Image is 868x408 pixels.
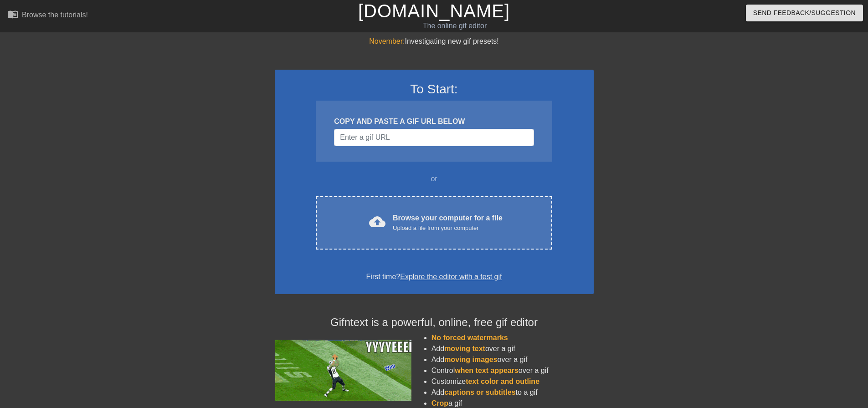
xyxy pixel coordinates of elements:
[444,345,485,352] span: moving text
[444,388,515,396] span: captions or subtitles
[287,82,582,97] h3: To Start:
[431,387,594,398] li: Add to a gif
[400,273,502,280] a: Explore the editor with a test gif
[275,316,594,329] h4: Gifntext is a powerful, online, free gif editor
[294,20,616,31] div: The online gif editor
[455,367,519,374] span: when text appears
[431,334,508,342] span: No forced watermarks
[334,129,534,146] input: Username
[466,377,539,385] span: text color and outline
[753,7,856,19] span: Send Feedback/Suggestion
[393,213,503,233] div: Browse your computer for a file
[444,356,497,363] span: moving images
[746,5,863,21] button: Send Feedback/Suggestion
[431,343,594,354] li: Add over a gif
[287,271,582,282] div: First time?
[275,340,411,401] img: football_small.gif
[431,399,448,407] span: Crop
[369,37,405,45] span: November:
[369,214,385,230] span: cloud_upload
[7,9,18,20] span: menu_book
[431,376,594,387] li: Customize
[298,173,570,184] div: or
[358,1,510,21] a: [DOMAIN_NAME]
[431,354,594,365] li: Add over a gif
[7,9,88,23] a: Browse the tutorials!
[393,224,503,233] div: Upload a file from your computer
[275,36,594,47] div: Investigating new gif presets!
[334,116,534,127] div: COPY AND PASTE A GIF URL BELOW
[22,11,88,19] div: Browse the tutorials!
[431,365,594,376] li: Control over a gif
